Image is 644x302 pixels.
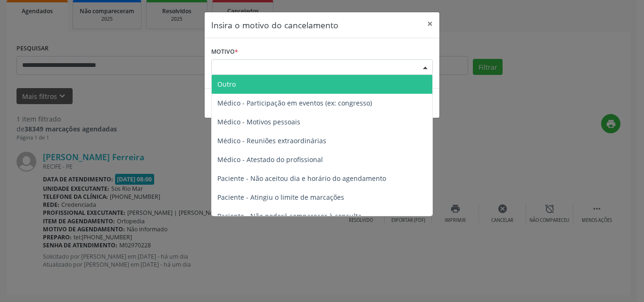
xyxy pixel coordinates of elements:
span: Médico - Atestado do profissional [217,155,323,164]
span: Médico - Participação em eventos (ex: congresso) [217,98,372,107]
button: Close [421,12,439,35]
h5: Insira o motivo do cancelamento [211,19,339,31]
span: Paciente - Não aceitou dia e horário do agendamento [217,174,386,183]
span: Outro [217,80,236,89]
span: Médico - Reuniões extraordinárias [217,136,326,145]
span: Médico - Motivos pessoais [217,117,300,126]
label: Motivo [211,45,238,59]
span: Paciente - Não poderá comparecer à consulta [217,212,362,220]
span: Paciente - Atingiu o limite de marcações [217,193,344,202]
